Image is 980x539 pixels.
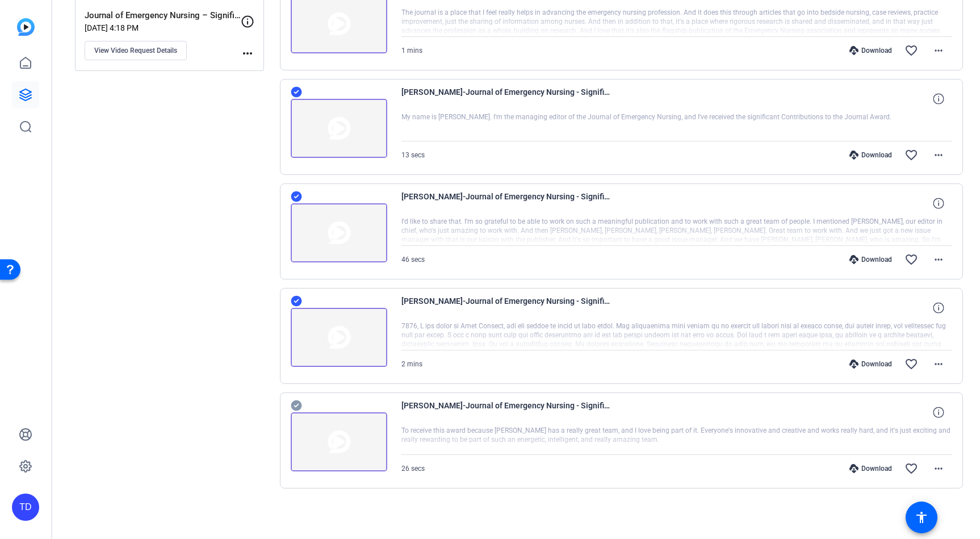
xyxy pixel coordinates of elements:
span: View Video Request Details [94,46,177,55]
mat-icon: more_horiz [932,148,945,162]
mat-icon: more_horiz [932,253,945,266]
mat-icon: favorite_border [904,44,918,57]
p: Journal of Emergency Nursing – Significant Contrib [85,9,241,22]
img: thumb-nail [291,203,387,262]
span: 1 mins [401,47,422,55]
mat-icon: favorite_border [904,462,918,475]
span: [PERSON_NAME]-Journal of Emergency Nursing - Significa-Journal of Emergency Nursing - Significant... [401,190,612,217]
mat-icon: more_horiz [932,357,945,371]
span: [PERSON_NAME]-Journal of Emergency Nursing - Significa-Journal of Emergency Nursing - Significant... [401,294,612,321]
button: View Video Request Details [85,41,187,60]
img: blue-gradient.svg [17,18,35,36]
span: [PERSON_NAME]-Journal of Emergency Nursing - Significa-Journal of Emergency Nursing - Significant... [401,399,612,426]
span: [PERSON_NAME]-Journal of Emergency Nursing - Significa-Journal of Emergency Nursing - Significant... [401,85,612,112]
img: thumb-nail [291,412,387,471]
mat-icon: accessibility [915,511,928,524]
p: [DATE] 4:18 PM [85,23,241,32]
mat-icon: more_horiz [932,462,945,475]
mat-icon: more_horiz [932,44,945,57]
mat-icon: favorite_border [904,253,918,266]
mat-icon: favorite_border [904,148,918,162]
div: Download [844,255,898,264]
div: TD [12,494,39,521]
span: 26 secs [401,465,425,473]
span: 2 mins [401,360,422,368]
div: Download [844,464,898,473]
div: Download [844,360,898,369]
span: 46 secs [401,256,425,264]
img: thumb-nail [291,308,387,367]
div: Download [844,46,898,55]
div: Download [844,151,898,160]
span: 13 secs [401,151,425,159]
mat-icon: more_horiz [241,47,254,60]
img: thumb-nail [291,99,387,158]
mat-icon: favorite_border [904,357,918,371]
